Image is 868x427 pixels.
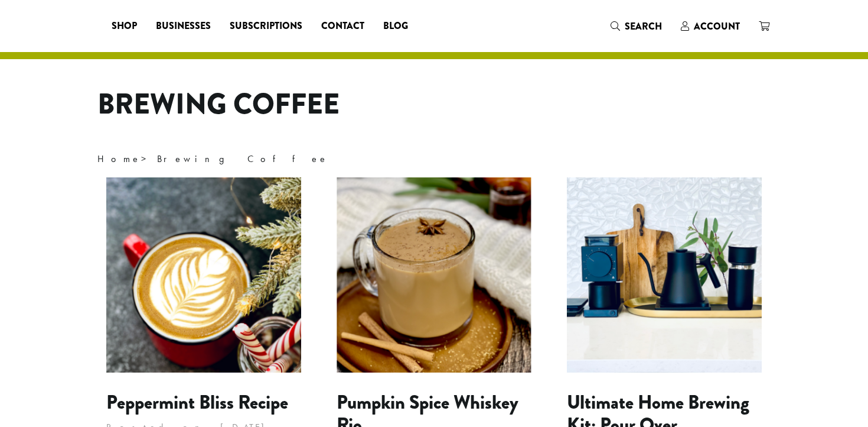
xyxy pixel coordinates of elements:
[146,17,220,35] a: Businesses
[106,177,301,373] img: Peppermint Bliss Recipe
[601,17,671,36] a: Search
[374,17,417,35] a: Blog
[97,153,141,165] a: Home
[97,88,771,122] h1: Brewing Coffee
[112,19,137,34] span: Shop
[671,17,749,36] a: Account
[337,177,531,373] img: Pumpkin Spice Whiskey Rio
[694,20,740,33] span: Account
[312,17,374,35] a: Contact
[567,177,762,373] img: Ultimate Home Brewing Kit: Pour Over
[230,19,302,34] span: Subscriptions
[106,389,288,416] a: Peppermint Bliss Recipe
[157,153,328,165] span: Brewing Coffee
[102,17,146,35] a: Shop
[97,153,328,165] span: >
[625,20,662,33] span: Search
[156,19,211,34] span: Businesses
[220,17,312,35] a: Subscriptions
[321,19,364,34] span: Contact
[383,19,408,34] span: Blog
